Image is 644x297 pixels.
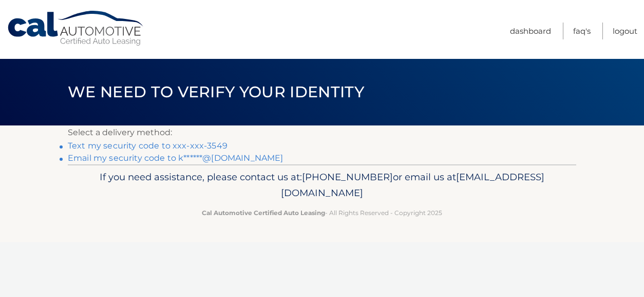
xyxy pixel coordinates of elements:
[510,23,551,39] a: Dashboard
[7,10,145,47] a: Cal Automotive
[202,209,325,217] strong: Cal Automotive Certified Auto Leasing
[68,153,283,163] a: Email my security code to k******@[DOMAIN_NAME]
[302,171,393,183] span: [PHONE_NUMBER]
[68,82,364,101] span: We need to verify your identity
[68,141,228,151] a: Text my security code to xxx-xxx-3549
[68,125,576,140] p: Select a delivery method:
[74,169,570,202] p: If you need assistance, please contact us at: or email us at
[613,23,637,39] a: Logout
[573,23,591,39] a: FAQ's
[74,207,570,218] p: - All Rights Reserved - Copyright 2025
